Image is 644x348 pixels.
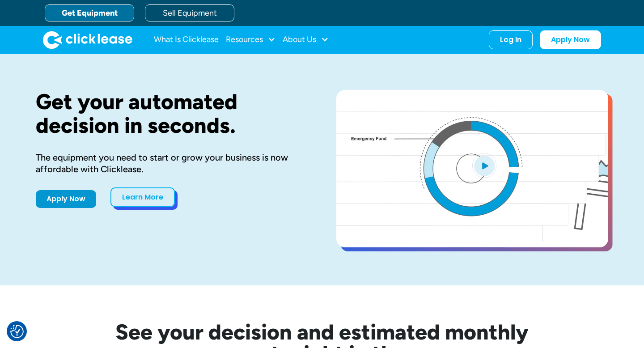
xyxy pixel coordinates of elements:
a: Sell Equipment [145,4,234,21]
img: Blue play button logo on a light blue circular background [472,153,496,178]
a: Get Equipment [45,4,134,21]
div: Log In [500,35,521,44]
a: Learn More [110,187,175,207]
div: The equipment you need to start or grow your business is now affordable with Clicklease. [36,152,308,175]
div: About Us [283,31,329,49]
a: home [43,31,132,49]
a: What Is Clicklease [154,31,219,49]
h1: Get your automated decision in seconds. [36,90,308,137]
img: Revisit consent button [10,325,24,338]
img: Clicklease logo [43,31,132,49]
a: open lightbox [336,90,608,247]
button: Consent Preferences [10,325,24,338]
a: Apply Now [540,30,601,49]
a: Apply Now [36,190,96,208]
div: Resources [226,31,275,49]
